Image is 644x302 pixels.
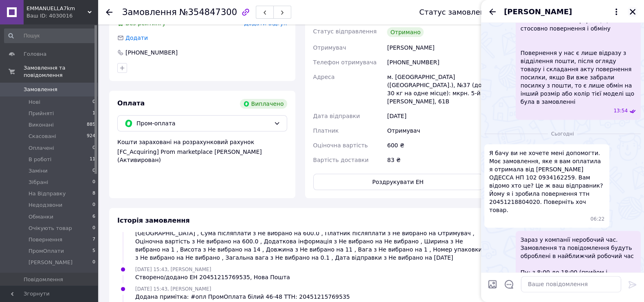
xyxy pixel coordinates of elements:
[613,107,628,114] span: 13:54 11.08.2025
[484,129,641,138] div: 12.08.2025
[122,7,177,17] span: Замовлення
[29,225,72,232] span: Очікують товар
[125,48,178,57] div: [PHONE_NUMBER]
[92,110,95,117] span: 1
[387,27,424,37] div: Отримано
[521,16,636,106] span: Також на сайті є інформація, стосовно повернення і обміну Повернення у нас є лише відразу з відді...
[92,213,95,221] span: 6
[244,20,287,26] span: Додати відгук
[29,121,54,129] span: Виконані
[313,44,346,51] span: Отримувач
[92,190,95,197] span: 8
[385,70,484,109] div: м. [GEOGRAPHIC_DATA] ([GEOGRAPHIC_DATA].), №37 (до 30 кг на одне місце): мкрн. 5-й [PERSON_NAME],...
[488,7,497,17] button: Назад
[92,225,95,232] span: 0
[29,110,54,117] span: Прийняті
[90,156,95,163] span: 11
[29,144,54,152] span: Оплачені
[385,40,484,55] div: [PERSON_NAME]
[24,64,98,79] span: Замовлення та повідомлення
[313,59,377,66] span: Телефон отримувача
[313,127,339,134] span: Платник
[117,217,190,224] span: Історія замовлення
[29,213,53,221] span: Обманки
[504,7,621,17] button: [PERSON_NAME]
[4,28,96,43] input: Пошук
[385,138,484,153] div: 600 ₴
[179,7,237,17] span: №354847300
[125,35,148,41] span: Додати
[24,50,46,58] span: Головна
[117,138,287,164] div: Кошти зараховані на розрахунковий рахунок
[29,98,40,106] span: Нові
[29,156,51,163] span: В роботі
[92,167,95,175] span: 0
[29,190,66,197] span: На Відправку
[106,8,112,16] div: Повернутися назад
[92,144,95,152] span: 0
[385,123,484,138] div: Отримувач
[92,236,95,243] span: 7
[29,133,56,140] span: Скасовані
[117,148,287,164] div: [FC_Acquiring] Prom marketplace [PERSON_NAME] (Активирован)
[29,167,48,175] span: Заміни
[92,259,95,266] span: 0
[135,286,211,292] span: [DATE] 15:43, [PERSON_NAME]
[385,109,484,123] div: [DATE]
[548,131,577,138] span: Сьогодні
[117,99,145,107] span: Оплата
[135,293,350,301] div: Додана примітка: #опл ПромОплата білий 46-48 ТТН: 20451215769535
[26,12,98,20] div: Ваш ID: 4030016
[313,174,483,190] button: Роздрукувати ЕН
[26,5,88,12] span: EMMANUELLA7km
[29,179,48,186] span: Зібрані
[125,20,166,26] span: Без рейтингу
[385,55,484,70] div: [PHONE_NUMBER]
[385,153,484,167] div: 83 ₴
[313,74,335,80] span: Адреса
[591,216,605,223] span: 06:22 12.08.2025
[92,98,95,106] span: 0
[135,273,290,281] div: Створено/додано ЕН 20451215769535, Нова Пошта
[419,8,494,16] div: Статус замовлення
[313,113,360,119] span: Дата відправки
[24,276,63,283] span: Повідомлення
[628,7,637,17] button: Закрити
[489,149,604,214] span: Я бачу ви не хочете мені допомогти. Моє замовлення, яке я вам оплатила я отримала від [PERSON_NAM...
[504,279,514,289] button: Відкрити шаблони відповідей
[136,119,270,128] span: Пром-оплата
[29,201,62,209] span: Недодзвони
[313,28,377,35] span: Статус відправлення
[135,221,483,262] div: Змінено дані доставки: Тип посилки з Не вибрано на [GEOGRAPHIC_DATA] , Платник з Не вибрано на [G...
[313,142,368,149] span: Оціночна вартість
[135,267,211,272] span: [DATE] 15:43, [PERSON_NAME]
[92,201,95,209] span: 0
[29,247,64,255] span: ПромОплати
[92,179,95,186] span: 0
[87,121,95,129] span: 885
[87,133,95,140] span: 924
[313,157,369,163] span: Вартість доставки
[504,7,572,17] span: [PERSON_NAME]
[29,259,73,266] span: [PERSON_NAME]
[240,99,287,109] div: Виплачено
[29,236,62,243] span: Повернення
[92,247,95,255] span: 5
[24,86,57,93] span: Замовлення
